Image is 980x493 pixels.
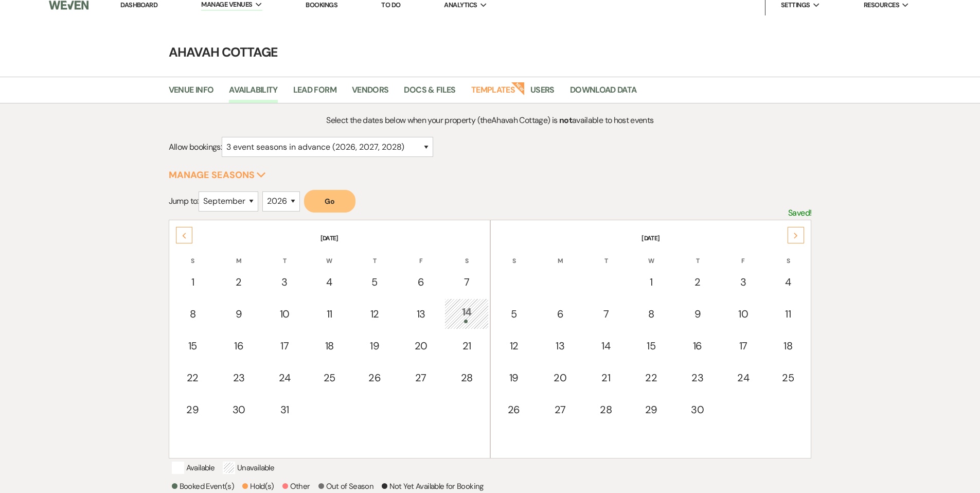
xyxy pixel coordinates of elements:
[318,480,374,492] p: Out of Season
[120,1,157,9] a: Dashboard
[590,306,622,322] div: 7
[471,83,515,103] a: Templates
[313,338,346,354] div: 18
[358,274,391,290] div: 5
[590,370,622,385] div: 21
[169,83,214,103] a: Venue Info
[543,370,577,385] div: 20
[172,462,215,474] p: Available
[570,83,637,103] a: Download Data
[766,244,810,266] th: S
[170,244,215,266] th: S
[169,170,266,180] button: Manage Seasons
[176,370,209,385] div: 22
[497,306,531,322] div: 5
[120,43,861,61] h4: Ahavah Cottage
[511,81,525,95] strong: New
[229,83,277,103] a: Availability
[269,370,301,385] div: 24
[497,370,531,385] div: 19
[223,462,274,474] p: Unavailable
[170,221,489,243] th: [DATE]
[634,338,668,354] div: 15
[313,274,346,290] div: 4
[222,306,256,322] div: 9
[404,274,438,290] div: 6
[263,244,307,266] th: T
[634,274,668,290] div: 1
[404,306,438,322] div: 13
[772,370,804,385] div: 25
[404,370,438,385] div: 27
[176,274,209,290] div: 1
[169,196,199,206] span: Jump to:
[727,274,759,290] div: 3
[590,402,622,417] div: 28
[352,244,397,266] th: T
[634,306,668,322] div: 8
[559,115,572,126] strong: not
[680,338,715,354] div: 16
[176,338,209,354] div: 15
[269,402,301,417] div: 31
[772,274,804,290] div: 4
[381,1,400,9] a: To Do
[721,244,765,266] th: F
[313,306,346,322] div: 11
[306,1,337,9] a: Bookings
[497,402,531,417] div: 26
[242,480,274,492] p: Hold(s)
[788,206,811,220] p: Saved!
[492,244,537,266] th: S
[358,338,391,354] div: 19
[304,190,355,213] button: Go
[772,338,804,354] div: 18
[249,114,731,127] p: Select the dates below when your property (the Ahavah Cottage ) is available to host events
[222,274,256,290] div: 2
[772,306,804,322] div: 11
[543,338,577,354] div: 13
[450,370,483,385] div: 28
[269,306,301,322] div: 10
[382,480,483,492] p: Not Yet Available for Booking
[680,402,715,417] div: 30
[674,244,720,266] th: T
[680,274,715,290] div: 2
[634,402,668,417] div: 29
[629,244,673,266] th: W
[169,142,222,152] span: Allow bookings:
[313,370,346,385] div: 25
[222,402,256,417] div: 30
[530,83,555,103] a: Users
[293,83,336,103] a: Lead Form
[216,244,262,266] th: M
[176,402,209,417] div: 29
[590,338,622,354] div: 14
[444,244,488,266] th: S
[269,338,301,354] div: 17
[404,338,438,354] div: 20
[398,244,444,266] th: F
[450,338,483,354] div: 21
[492,221,810,243] th: [DATE]
[269,274,301,290] div: 3
[352,83,389,103] a: Vendors
[222,338,256,354] div: 16
[176,306,209,322] div: 8
[680,306,715,322] div: 9
[497,338,531,354] div: 12
[358,306,391,322] div: 12
[727,370,759,385] div: 24
[308,244,351,266] th: W
[222,370,256,385] div: 23
[282,480,310,492] p: Other
[450,274,483,290] div: 7
[172,480,234,492] p: Booked Event(s)
[680,370,715,385] div: 23
[404,83,455,103] a: Docs & Files
[634,370,668,385] div: 22
[537,244,583,266] th: M
[584,244,628,266] th: T
[543,306,577,322] div: 6
[727,306,759,322] div: 10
